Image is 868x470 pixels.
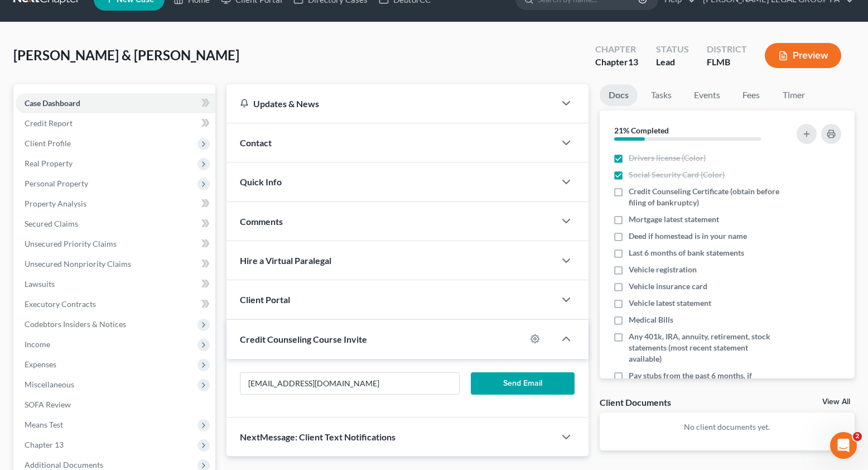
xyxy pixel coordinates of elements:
button: Preview [765,43,841,68]
span: Quick Info [240,176,282,187]
span: Client Portal [240,294,290,305]
span: Case Dashboard [25,98,80,108]
a: Events [685,84,729,106]
button: Send Email [471,372,575,395]
div: Updates & News [240,98,542,109]
a: Property Analysis [16,194,215,214]
span: Real Property [25,159,73,168]
a: Fees [734,84,769,106]
span: Vehicle latest statement [629,298,711,309]
span: NextMessage: Client Text Notifications [240,431,396,442]
iframe: Intercom live chat [830,432,857,459]
span: Personal Property [25,179,88,188]
a: Case Dashboard [16,93,215,113]
span: Chapter 13 [25,440,64,449]
span: Any 401k, IRA, annuity, retirement, stock statements (most recent statement available) [629,331,782,365]
a: Docs [600,84,638,106]
span: Vehicle insurance card [629,281,707,292]
span: Comments [240,216,283,227]
span: Property Analysis [25,199,86,208]
strong: 21% Completed [614,126,669,135]
div: Chapter [595,56,638,69]
span: Income [25,339,50,349]
span: Means Test [25,420,63,429]
span: Last 6 months of bank statements [629,247,744,258]
span: Credit Counseling Certificate (obtain before filing of bankruptcy) [629,186,782,208]
span: 2 [853,432,862,441]
span: Deed if homestead is in your name [629,231,747,242]
div: District [707,43,747,56]
span: Executory Contracts [25,299,96,309]
span: Contact [240,137,272,148]
a: Tasks [642,84,681,106]
span: Hire a Virtual Paralegal [240,255,331,266]
span: Codebtors Insiders & Notices [25,319,126,329]
a: Lawsuits [16,274,215,294]
span: Client Profile [25,138,71,148]
span: [PERSON_NAME] & [PERSON_NAME] [13,47,239,63]
span: Unsecured Nonpriority Claims [25,259,131,268]
p: No client documents yet. [609,421,846,433]
div: Client Documents [600,396,671,408]
a: Unsecured Priority Claims [16,234,215,254]
span: SOFA Review [25,400,71,409]
span: Unsecured Priority Claims [25,239,117,248]
span: Credit Report [25,118,73,128]
a: Executory Contracts [16,294,215,314]
span: Expenses [25,359,56,369]
a: Credit Report [16,113,215,133]
div: Chapter [595,43,638,56]
input: Enter email [240,373,459,394]
span: Social Security Card (Color) [629,169,725,180]
span: 13 [628,56,638,67]
span: Drivers license (Color) [629,152,706,164]
a: View All [822,398,850,406]
span: Mortgage latest statement [629,214,719,225]
span: Medical Bills [629,314,673,325]
div: Status [656,43,689,56]
a: SOFA Review [16,395,215,415]
span: Miscellaneous [25,380,74,389]
span: Additional Documents [25,460,103,469]
a: Secured Claims [16,214,215,234]
div: FLMB [707,56,747,69]
div: Lead [656,56,689,69]
span: Secured Claims [25,219,78,228]
a: Timer [774,84,814,106]
a: Unsecured Nonpriority Claims [16,254,215,274]
span: Credit Counseling Course Invite [240,334,367,344]
span: Lawsuits [25,279,55,289]
span: Vehicle registration [629,264,697,275]
span: Pay stubs from the past 6 months, if employed, if not employed Social Security Administration ben... [629,370,782,415]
